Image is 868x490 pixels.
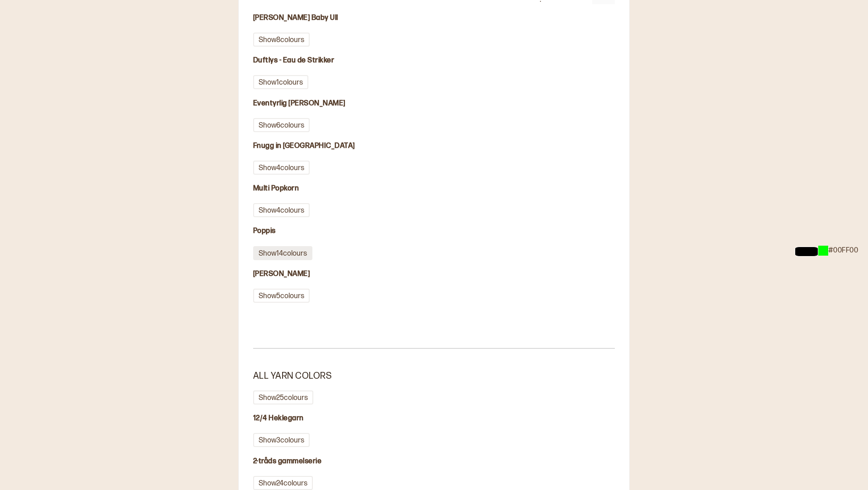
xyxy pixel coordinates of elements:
[253,118,310,132] button: Show6colours
[253,476,313,490] button: Show24colours
[253,203,310,217] button: Show4colours
[253,33,310,47] button: Show8colours
[253,75,308,89] button: Show1colours
[253,246,312,260] button: Show14colours
[253,142,615,151] h4: Fnugg in [GEOGRAPHIC_DATA]
[253,227,615,236] h4: Poppis
[253,99,615,109] h4: Eventyrlig [PERSON_NAME]
[253,371,615,381] h3: All yarn colors
[253,390,313,404] button: Show25colours
[253,289,310,303] button: Show5colours
[253,161,310,175] button: Show4colours
[253,457,615,466] h4: 2-tråds gammelserie
[253,56,615,66] h4: Duftlys - Eau de Strikker
[253,184,615,194] h4: Multi Popkorn
[253,433,310,447] button: Show3colours
[253,14,615,23] h4: [PERSON_NAME] Baby Ull
[253,270,615,279] h4: [PERSON_NAME]
[828,246,858,256] p: #00FF00
[253,414,615,423] h4: 12/4 Heklegarn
